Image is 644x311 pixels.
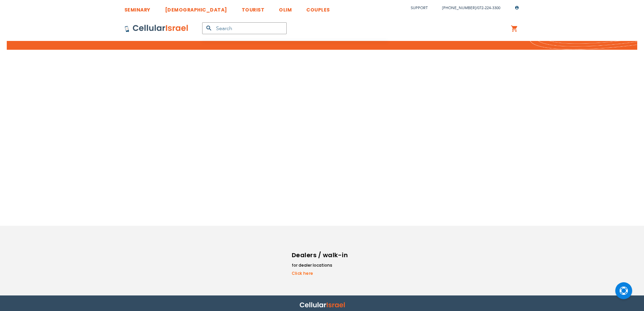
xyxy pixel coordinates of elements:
[124,2,150,14] a: SEMINARY
[292,270,349,276] a: Click here
[411,5,428,10] a: Support
[477,5,500,10] a: 072-224-3300
[306,2,330,14] a: COUPLES
[442,5,476,10] a: [PHONE_NUMBER]
[435,3,500,13] li: /
[292,250,349,260] h6: Dealers / walk-in
[124,24,189,32] img: Cellular Israel Logo
[279,2,292,14] a: OLIM
[242,2,265,14] a: TOURIST
[202,22,287,34] input: Search
[292,262,349,269] li: for dealer locations
[165,2,227,14] a: [DEMOGRAPHIC_DATA]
